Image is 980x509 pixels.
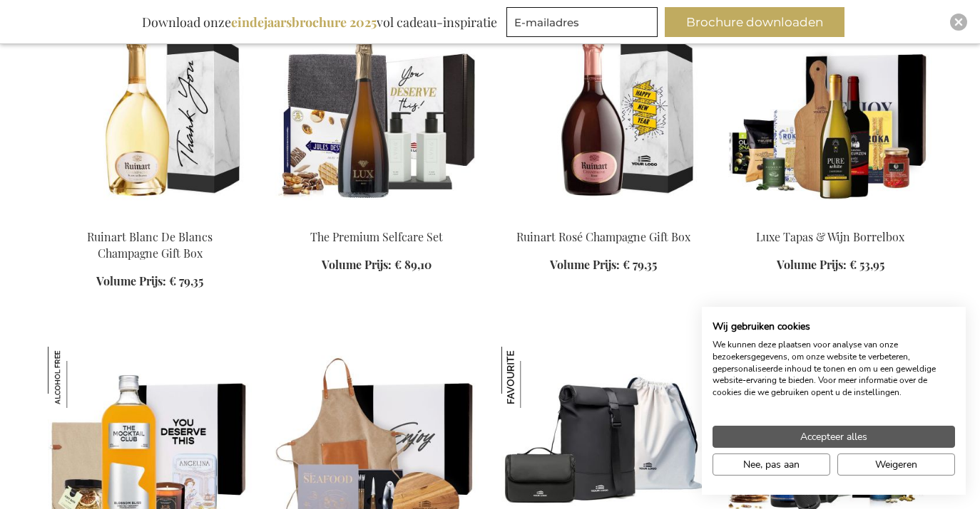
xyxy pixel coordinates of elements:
span: € 89,10 [394,257,432,272]
img: Luxury Tapas & Wine Apéro Box [728,18,932,217]
button: Pas cookie voorkeuren aan [713,453,830,476]
a: Luxe Tapas & Wijn Borrelbox [756,229,904,244]
a: Volume Prijs: € 79,35 [550,257,657,273]
a: Volume Prijs: € 79,35 [96,273,203,290]
form: marketing offers and promotions [506,7,662,41]
a: Luxury Tapas & Wine Apéro Box [728,211,932,225]
span: Volume Prijs: [96,273,166,288]
span: € 53,95 [849,257,884,272]
span: € 79,35 [169,273,203,288]
span: Nee, pas aan [743,457,800,472]
button: Accepteer alle cookies [713,426,955,448]
span: Accepteer alles [800,429,867,444]
div: Close [950,14,967,31]
span: Volume Prijs: [322,257,392,272]
a: Volume Prijs: € 89,10 [322,257,432,273]
a: The Premium Selfcare Set [275,211,479,225]
a: Ruinart Rosé Champagne Gift Box [501,211,705,225]
img: Ruinart Blanc De Blancs Champagne Gift Box [48,18,252,217]
input: E-mailadres [506,7,658,37]
h2: Wij gebruiken cookies [713,320,955,333]
button: Brochure downloaden [665,7,844,37]
button: Alle cookies weigeren [837,453,955,476]
a: Ruinart Rosé Champagne Gift Box [516,229,690,244]
a: The Premium Selfcare Set [310,229,443,244]
img: Baltimore Fiets Reisset [501,347,563,408]
a: Ruinart Blanc De Blancs Champagne Gift Box [87,229,213,261]
b: eindejaarsbrochure 2025 [231,14,377,31]
p: We kunnen deze plaatsen voor analyse van onze bezoekersgegevens, om onze website te verbeteren, g... [713,339,955,399]
a: Ruinart Blanc De Blancs Champagne Gift Box [48,211,252,225]
span: Weigeren [875,457,917,472]
img: The Premium Selfcare Set [275,18,479,217]
img: Ruinart Rosé Champagne Gift Box [501,18,705,217]
img: Close [954,18,963,26]
span: Volume Prijs: [777,257,847,272]
span: € 79,35 [623,257,657,272]
span: Volume Prijs: [550,257,620,272]
img: The Mocktail Club Relaxation Gift Box [48,347,109,408]
div: Download onze vol cadeau-inspiratie [136,7,504,37]
a: Volume Prijs: € 53,95 [777,257,884,273]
